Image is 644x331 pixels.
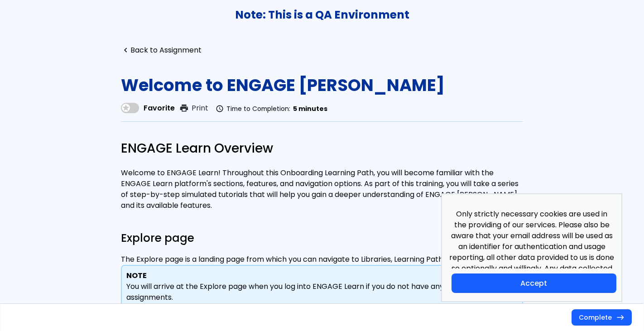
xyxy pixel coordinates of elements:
span: navigate_before [121,46,130,55]
div: Welcome to ENGAGE Learn! Throughout this Onboarding Learning Path, you will become familiar with ... [121,168,523,211]
span: 5 minutes [293,105,327,112]
span: Favorite [144,103,175,113]
h1: ENGAGE Learn Overview [121,141,523,156]
span: NOTE [126,270,518,281]
h2: Explore page [121,230,523,246]
a: navigate_beforeBack to Assignment [121,46,202,55]
span: print [179,104,189,113]
span: east [616,314,625,321]
span: Print [192,104,208,112]
h3: Note: This is a QA Environment [0,9,644,21]
button: Accept [452,273,616,293]
button: printPrint [179,104,208,113]
span: Time to Completion: [226,105,290,112]
div: The Explore page is a landing page from which you can navigate to Libraries, Learning Paths, or S... [121,254,523,265]
button: Completeeast [572,309,632,326]
span: schedule [216,105,224,112]
p: Only strictly necessary cookies are used in the providing of our services. Please also be aware t... [449,209,614,269]
h1: Welcome to ENGAGE [PERSON_NAME] [121,76,523,95]
note-default: You will arrive at the Explore page when you log into ENGAGE Learn if you do not have any incompl... [121,265,523,308]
